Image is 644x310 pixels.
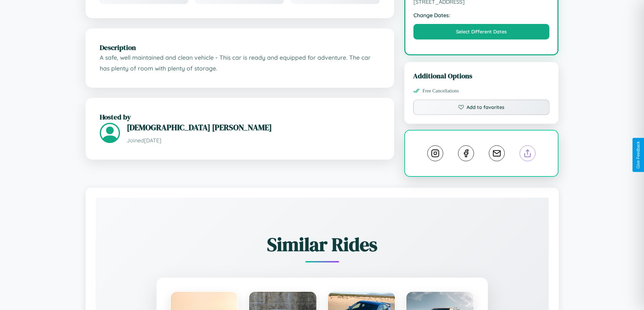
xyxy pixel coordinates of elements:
p: A safe, well maintained and clean vehicle - This car is ready and equipped for adventure. The car... [100,52,380,74]
span: Free Cancellations [423,88,459,94]
h3: [DEMOGRAPHIC_DATA] [PERSON_NAME] [127,122,380,133]
h2: Description [100,43,380,52]
button: Add to favorites [413,100,550,115]
p: Joined [DATE] [127,136,380,145]
button: Select Different Dates [413,24,550,39]
h2: Hosted by [100,112,380,122]
div: Give Feedback [636,141,641,169]
h2: Similar Rides [119,231,525,257]
h3: Additional Options [413,71,550,81]
strong: Change Dates: [413,12,550,19]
